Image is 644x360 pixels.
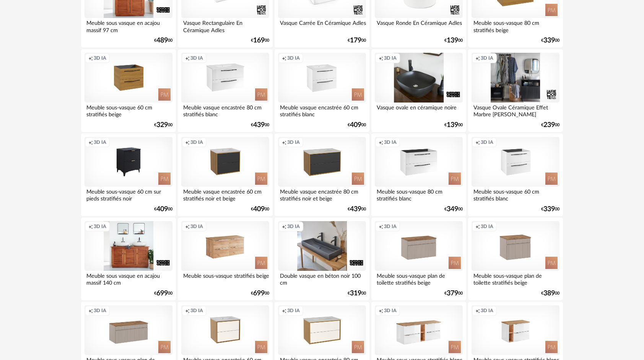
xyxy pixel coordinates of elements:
span: 439 [253,122,265,128]
a: Creation icon 3D IA Double vasque en béton noir 100 cm €31900 [275,218,369,300]
span: Creation icon [475,308,480,314]
span: 139 [447,38,458,43]
a: Creation icon 3D IA Meuble vasque encastrée 80 cm stratifiés blanc €43900 [178,49,273,132]
div: € 00 [541,291,559,296]
span: 489 [156,38,168,43]
span: 349 [447,207,458,212]
a: Creation icon 3D IA Meuble sous-vasque plan de toilette stratifiés beige €37900 [371,218,466,300]
span: 3D IA [287,223,300,230]
span: Creation icon [379,308,383,314]
a: Creation icon 3D IA Meuble sous-vasque plan de toilette stratifiés beige €38900 [468,218,563,300]
div: Double vasque en béton noir 100 cm [278,271,366,286]
div: € 00 [154,207,172,212]
div: Meuble sous-vasque 60 cm stratifiés beige [85,103,172,118]
span: 439 [350,207,361,212]
span: 3D IA [481,223,493,230]
div: € 00 [541,122,559,128]
span: Creation icon [282,55,286,61]
div: Meuble sous-vasque plan de toilette stratifiés beige [375,271,463,286]
div: Meuble vasque encastrée 60 cm stratifiés noir et beige [181,187,269,202]
span: Creation icon [185,139,190,145]
div: Meuble sous-vasque 60 cm sur pieds stratifiés noir [85,187,172,202]
span: 3D IA [384,55,397,61]
div: Vasque Carrée En Céramique Adles [278,18,366,33]
span: 3D IA [287,55,300,61]
span: 3D IA [94,308,106,314]
div: Vasque Rectangulaire En Céramique Adles [181,18,269,33]
span: Creation icon [185,223,190,230]
span: 239 [543,122,555,128]
span: 3D IA [94,223,106,230]
div: Vasque Ovale Céramique Effet Marbre [PERSON_NAME] [472,103,559,118]
span: Creation icon [88,139,93,145]
span: 3D IA [94,55,106,61]
div: € 00 [444,291,463,296]
span: 3D IA [287,139,300,145]
div: Meuble sous-vasque stratifiés beige [181,271,269,286]
span: 169 [253,38,265,43]
span: 699 [156,291,168,296]
a: Creation icon 3D IA Meuble sous-vasque 60 cm sur pieds stratifiés noir €40900 [81,134,176,216]
div: € 00 [541,207,559,212]
span: 3D IA [384,223,397,230]
div: Vasque ovale en céramique noire [375,103,463,118]
a: Creation icon 3D IA Meuble sous-vasque stratifiés beige €69900 [178,218,273,300]
div: € 00 [348,207,366,212]
span: 3D IA [190,55,203,61]
a: Creation icon 3D IA Meuble sous-vasque 80 cm stratifiés blanc €34900 [371,134,466,216]
div: € 00 [154,291,172,296]
div: Meuble sous vasque en acajou massif 97 cm [85,18,172,33]
span: 3D IA [481,55,493,61]
div: € 00 [251,207,269,212]
a: Creation icon 3D IA Meuble vasque encastrée 80 cm stratifiés noir et beige €43900 [275,134,369,216]
div: € 00 [444,38,463,43]
span: 339 [543,38,555,43]
div: Meuble sous-vasque 60 cm stratifiés blanc [472,187,559,202]
div: € 00 [251,291,269,296]
span: Creation icon [379,139,383,145]
a: Creation icon 3D IA Meuble vasque encastrée 60 cm stratifiés blanc €40900 [275,49,369,132]
div: € 00 [154,38,172,43]
a: Creation icon 3D IA Meuble sous-vasque 60 cm stratifiés beige €32900 [81,49,176,132]
span: Creation icon [282,308,286,314]
div: € 00 [444,207,463,212]
div: € 00 [154,122,172,128]
span: Creation icon [88,308,93,314]
div: € 00 [251,38,269,43]
span: Creation icon [88,55,93,61]
span: 339 [543,207,555,212]
span: 329 [156,122,168,128]
div: Meuble sous vasque en acajou massif 140 cm [85,271,172,286]
span: 3D IA [481,139,493,145]
div: Meuble vasque encastrée 80 cm stratifiés blanc [181,103,269,118]
span: 389 [543,291,555,296]
div: € 00 [348,291,366,296]
span: Creation icon [475,139,480,145]
span: 319 [350,291,361,296]
div: € 00 [541,38,559,43]
a: Creation icon 3D IA Meuble sous-vasque 60 cm stratifiés blanc €33900 [468,134,563,216]
span: 3D IA [384,139,397,145]
div: € 00 [444,122,463,128]
span: 139 [447,122,458,128]
span: 3D IA [94,139,106,145]
span: 3D IA [481,308,493,314]
div: € 00 [348,122,366,128]
span: 699 [253,291,265,296]
div: Meuble sous-vasque 80 cm stratifiés beige [472,18,559,33]
span: 3D IA [287,308,300,314]
span: 379 [447,291,458,296]
span: Creation icon [282,139,286,145]
span: 179 [350,38,361,43]
span: 3D IA [190,223,203,230]
span: Creation icon [475,55,480,61]
span: Creation icon [185,308,190,314]
span: 3D IA [190,139,203,145]
span: Creation icon [282,223,286,230]
span: Creation icon [88,223,93,230]
span: Creation icon [379,223,383,230]
span: Creation icon [379,55,383,61]
a: Creation icon 3D IA Vasque Ovale Céramique Effet Marbre [PERSON_NAME] €23900 [468,49,563,132]
div: Meuble vasque encastrée 80 cm stratifiés noir et beige [278,187,366,202]
div: € 00 [251,122,269,128]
